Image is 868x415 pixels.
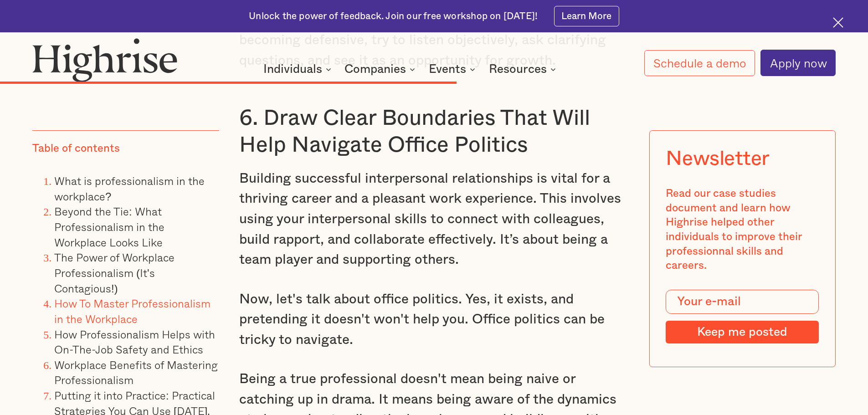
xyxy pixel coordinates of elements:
div: Companies [344,64,418,75]
p: Now, let's talk about office politics. Yes, it exists, and pretending it doesn't won't help you. ... [239,289,629,350]
div: Table of contents [32,142,120,156]
div: Companies [344,64,406,75]
img: Cross icon [833,17,843,28]
img: Highrise logo [32,38,177,82]
div: Resources [489,64,559,75]
div: Unlock the power of feedback. Join our free workshop on [DATE]! [249,10,538,23]
a: How Professionalism Helps with On-The-Job Safety and Ethics [54,325,215,358]
form: Modal Form [666,290,819,343]
a: How To Master Professionalism in the Workplace [54,295,211,327]
div: Events [429,64,478,75]
div: Individuals [263,64,334,75]
a: Beyond the Tie: What Professionalism in the Workplace Looks Like [54,203,164,250]
input: Keep me posted [666,321,819,343]
div: Individuals [263,64,322,75]
a: Workplace Benefits of Mastering Professionalism [54,356,218,389]
a: Schedule a demo [644,50,755,76]
p: Building successful interpersonal relationships is vital for a thriving career and a pleasant wor... [239,169,629,270]
input: Your e-mail [666,290,819,314]
div: Read our case studies document and learn how Highrise helped other individuals to improve their p... [666,187,819,273]
a: Apply now [760,50,836,76]
div: Resources [489,64,547,75]
a: What is professionalism in the workplace? [54,172,205,205]
div: Events [429,64,466,75]
div: Newsletter [666,147,770,170]
a: The Power of Workplace Professionalism (It's Contagious!) [54,249,175,296]
h3: 6. Draw Clear Boundaries That Will Help Navigate Office Politics [239,105,629,159]
a: Learn More [554,6,619,26]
